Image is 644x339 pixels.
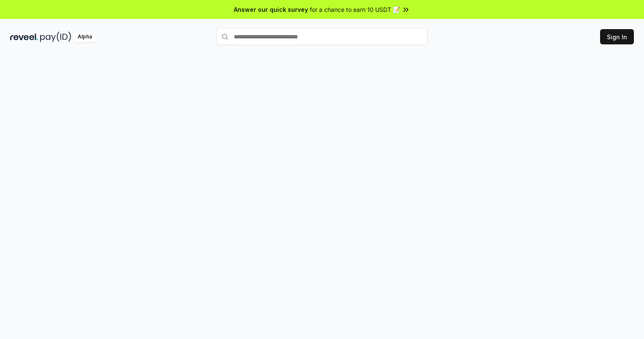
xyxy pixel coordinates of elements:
img: reveel_dark [10,32,38,42]
span: for a chance to earn 10 USDT 📝 [310,5,400,14]
span: Answer our quick survey [234,5,308,14]
img: pay_id [40,32,71,42]
div: Alpha [73,32,97,42]
button: Sign In [600,29,634,44]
